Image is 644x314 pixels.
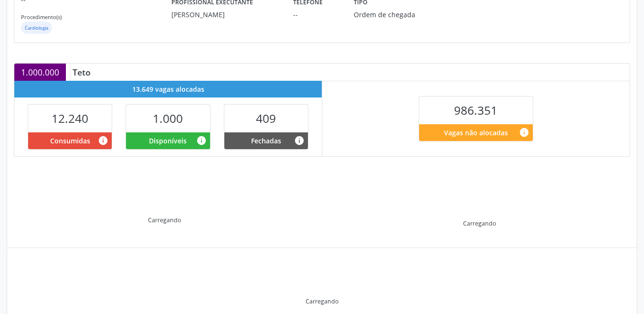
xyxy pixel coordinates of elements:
[52,110,88,126] span: 12.240
[148,216,181,224] div: Carregando
[153,110,183,126] span: 1.000
[149,136,187,146] span: Disponíveis
[66,67,97,77] div: Teto
[454,102,497,118] span: 986.351
[519,127,529,138] i: Quantidade de vagas restantes do teto de vagas
[25,25,48,31] small: Cardiologia
[98,135,108,146] i: Vagas alocadas que possuem marcações associadas
[14,81,322,97] div: 13.649 vagas alocadas
[444,128,508,138] span: Vagas não alocadas
[171,10,280,20] div: [PERSON_NAME]
[354,10,432,20] div: Ordem de chegada
[50,136,90,146] span: Consumidas
[306,297,338,305] div: Carregando
[196,135,207,146] i: Vagas alocadas e sem marcações associadas
[293,10,340,20] div: --
[463,219,496,227] div: Carregando
[21,13,62,21] small: Procedimento(s)
[256,110,276,126] span: 409
[294,135,305,146] i: Vagas alocadas e sem marcações associadas que tiveram sua disponibilidade fechada
[14,64,66,81] div: 1.000.000
[251,136,281,146] span: Fechadas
